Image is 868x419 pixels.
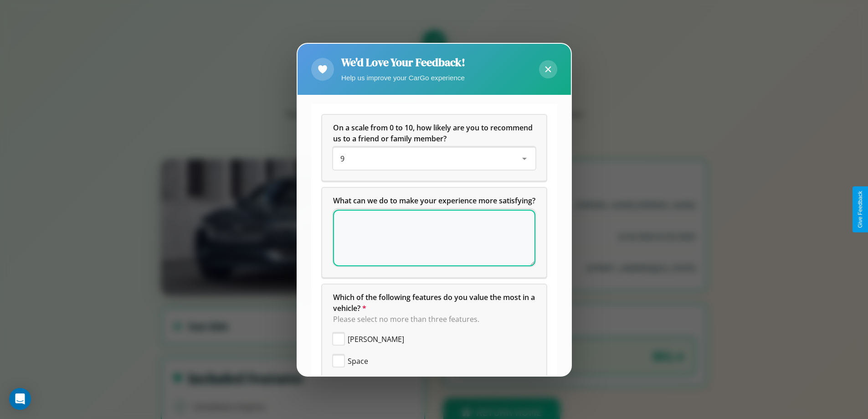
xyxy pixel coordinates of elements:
span: Which of the following features do you value the most in a vehicle? [333,292,537,313]
div: Open Intercom Messenger [9,388,31,410]
div: On a scale from 0 to 10, how likely are you to recommend us to a friend or family member? [322,115,546,181]
span: On a scale from 0 to 10, how likely are you to recommend us to a friend or family member? [333,123,534,144]
span: [PERSON_NAME] [348,334,404,345]
span: Please select no more than three features. [333,314,479,324]
p: Help us improve your CarGo experience [341,72,465,84]
h2: We'd Love Your Feedback! [341,55,465,70]
span: 9 [340,154,344,164]
div: Give Feedback [857,191,863,228]
span: What can we do to make your experience more satisfying? [333,196,535,206]
span: Space [348,356,368,367]
h5: On a scale from 0 to 10, how likely are you to recommend us to a friend or family member? [333,122,535,144]
div: On a scale from 0 to 10, how likely are you to recommend us to a friend or family member? [333,148,535,170]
